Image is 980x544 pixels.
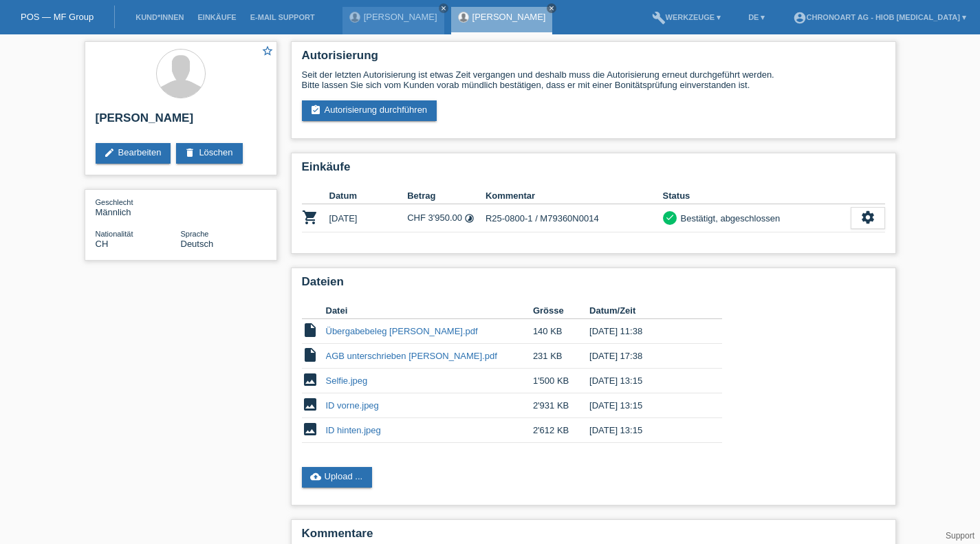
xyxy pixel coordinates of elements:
[302,275,885,296] h2: Dateien
[533,319,589,344] td: 140 KB
[326,376,368,386] a: Selfie.jpeg
[326,400,379,411] a: ID vorne.jpeg
[533,369,589,393] td: 1'500 KB
[243,13,322,21] a: E-Mail Support
[96,197,181,217] div: Männlich
[310,105,321,116] i: assignment_turned_in
[486,188,663,204] th: Kommentar
[589,393,702,418] td: [DATE] 13:15
[589,418,702,443] td: [DATE] 13:15
[329,188,408,204] th: Datum
[302,347,318,363] i: insert_drive_file
[176,143,242,164] a: deleteLöschen
[793,11,807,25] i: account_circle
[96,239,109,249] span: Schweiz
[302,69,885,90] div: Seit der letzten Autorisierung ist etwas Zeit vergangen und deshalb muss die Autorisierung erneut...
[533,344,589,369] td: 231 KB
[329,204,408,232] td: [DATE]
[190,13,243,21] a: Einkäufe
[440,5,447,12] i: close
[589,303,702,319] th: Datum/Zeit
[96,143,171,164] a: editBearbeiten
[533,303,589,319] th: Grösse
[645,13,728,21] a: buildWerkzeuge ▾
[302,209,318,226] i: POSP00025936
[464,213,475,224] i: 24 Raten
[860,210,875,225] i: settings
[946,531,974,541] a: Support
[96,111,266,132] h2: [PERSON_NAME]
[302,49,885,69] h2: Autorisierung
[302,160,885,181] h2: Einkäufe
[302,396,318,413] i: image
[589,344,702,369] td: [DATE] 17:38
[261,45,274,57] i: star_border
[184,147,195,158] i: delete
[302,467,373,488] a: cloud_uploadUpload ...
[589,369,702,393] td: [DATE] 13:15
[326,303,533,319] th: Datei
[302,100,437,121] a: assignment_turned_inAutorisierung durchführen
[181,230,209,238] span: Sprache
[302,322,318,338] i: insert_drive_file
[407,204,486,232] td: CHF 3'950.00
[652,11,666,25] i: build
[407,188,486,204] th: Betrag
[302,371,318,388] i: image
[96,230,133,238] span: Nationalität
[741,13,772,21] a: DE ▾
[665,213,675,222] i: check
[439,3,448,13] a: close
[181,239,214,249] span: Deutsch
[677,211,781,226] div: Bestätigt, abgeschlossen
[326,351,497,361] a: AGB unterschrieben [PERSON_NAME].pdf
[326,425,381,435] a: ID hinten.jpeg
[326,326,478,336] a: Übergabebeleg [PERSON_NAME].pdf
[96,198,133,206] span: Geschlecht
[548,5,555,12] i: close
[533,418,589,443] td: 2'612 KB
[261,45,274,59] a: star_border
[302,421,318,437] i: image
[129,13,190,21] a: Kund*innen
[310,471,321,482] i: cloud_upload
[486,204,663,232] td: R25-0800-1 / M79360N0014
[472,12,546,22] a: [PERSON_NAME]
[533,393,589,418] td: 2'931 KB
[547,3,556,13] a: close
[786,13,974,21] a: account_circleChronoart AG - Hiob [MEDICAL_DATA] ▾
[21,12,94,22] a: POS — MF Group
[104,147,115,158] i: edit
[589,319,702,344] td: [DATE] 11:38
[663,188,851,204] th: Status
[364,12,437,22] a: [PERSON_NAME]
